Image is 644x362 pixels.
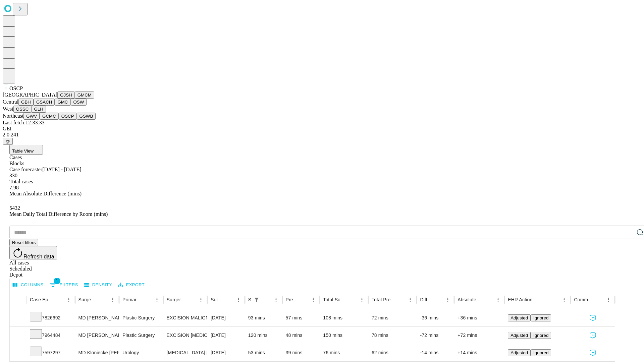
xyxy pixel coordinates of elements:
button: Density [83,280,114,290]
span: Ignored [533,350,548,355]
div: 62 mins [372,344,414,361]
div: -36 mins [420,309,451,326]
button: Menu [152,295,162,304]
span: Table View [12,148,34,154]
button: Sort [224,295,234,304]
button: Menu [357,295,367,304]
div: Absolute Difference [458,297,483,302]
div: -72 mins [420,327,451,344]
button: Table View [9,145,43,155]
div: Predicted In Room Duration [286,297,299,302]
span: Adjusted [511,333,528,338]
button: Select columns [11,280,45,290]
div: 48 mins [286,327,317,344]
button: Export [116,280,146,290]
span: [DATE] - [DATE] [42,167,81,172]
button: Ignored [531,314,551,321]
button: Menu [234,295,243,304]
span: Last fetch: 12:33:33 [3,120,45,125]
span: 330 [9,173,17,178]
button: Menu [443,295,452,304]
span: 5432 [9,205,20,211]
button: Menu [604,295,613,304]
div: 39 mins [286,344,317,361]
div: 7597297 [30,344,72,361]
span: Adjusted [511,315,528,320]
button: Adjusted [508,314,531,321]
button: GMC [55,99,70,106]
div: 150 mins [323,327,365,344]
button: Sort [55,295,64,304]
div: Case Epic Id [30,297,54,302]
button: Reset filters [9,239,38,246]
div: [DATE] [211,327,241,344]
div: 108 mins [323,309,365,326]
button: Sort [533,295,542,304]
button: Adjusted [508,349,531,356]
button: Sort [594,295,604,304]
span: Mean Absolute Difference (mins) [9,191,82,196]
div: +14 mins [458,344,501,361]
button: Show filters [252,295,261,304]
button: Menu [108,295,117,304]
div: Urology [122,344,160,361]
button: GJSH [57,92,75,99]
span: West [3,106,13,112]
span: 1 [54,278,60,284]
button: Ignored [531,332,551,339]
div: Plastic Surgery [122,327,160,344]
button: @ [3,138,13,145]
button: Sort [187,295,196,304]
div: EHR Action [508,297,532,302]
button: Ignored [531,349,551,356]
span: Total cases [9,179,33,184]
span: Ignored [533,315,548,320]
div: Surgeon Name [78,297,98,302]
div: 78 mins [372,327,414,344]
button: GCMC [40,113,59,120]
span: Reset filters [12,240,36,245]
button: Sort [484,295,493,304]
button: Adjusted [508,332,531,339]
div: 1 active filter [252,295,261,304]
button: Menu [406,295,415,304]
button: OSW [71,99,87,106]
span: Mean Daily Total Difference by Room (mins) [9,211,108,217]
button: Expand [13,330,23,342]
div: EXCISION [MEDICAL_DATA] LESION EXCEPT [MEDICAL_DATA] TRUNK ETC 0.6 TO 1.0 [167,327,204,344]
div: 53 mins [248,344,279,361]
button: GMCM [75,92,94,99]
button: Menu [64,295,73,304]
button: Menu [559,295,569,304]
div: 57 mins [286,309,317,326]
button: Sort [262,295,271,304]
span: Central [3,99,18,105]
button: OSCP [59,113,77,120]
div: Difference [420,297,433,302]
button: GBH [18,99,34,106]
button: Show filters [48,280,80,290]
div: Plastic Surgery [122,309,160,326]
div: 120 mins [248,327,279,344]
button: Expand [13,312,23,324]
button: Sort [396,295,406,304]
div: [DATE] [211,309,241,326]
div: 2.0.241 [3,132,641,138]
div: Scheduled In Room Duration [248,297,251,302]
button: Sort [299,295,309,304]
button: GWV [23,113,40,120]
button: Menu [309,295,318,304]
span: [GEOGRAPHIC_DATA] [3,92,57,98]
div: MD [PERSON_NAME] [PERSON_NAME] [78,309,116,326]
button: Menu [196,295,206,304]
span: Northeast [3,113,23,119]
div: EXCISION MALIGNANT TRUNK ARM LEG LESS THAN 0.5 [167,309,204,326]
span: Adjusted [511,350,528,355]
span: @ [5,139,10,144]
div: 7826692 [30,309,72,326]
span: Refresh data [23,254,54,259]
span: 7.98 [9,185,19,190]
div: 76 mins [323,344,365,361]
button: OSSC [13,106,32,113]
div: +72 mins [458,327,501,344]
